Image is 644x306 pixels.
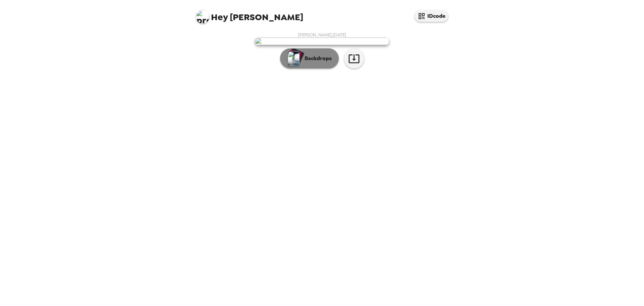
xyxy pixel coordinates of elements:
img: profile pic [196,10,209,24]
button: IDcode [415,10,448,22]
button: Backdrops [280,48,339,69]
span: Hey [211,11,228,23]
span: [PERSON_NAME] , [DATE] [298,32,346,38]
p: Backdrops [301,54,332,62]
span: [PERSON_NAME] [196,7,303,22]
img: user [255,38,389,45]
